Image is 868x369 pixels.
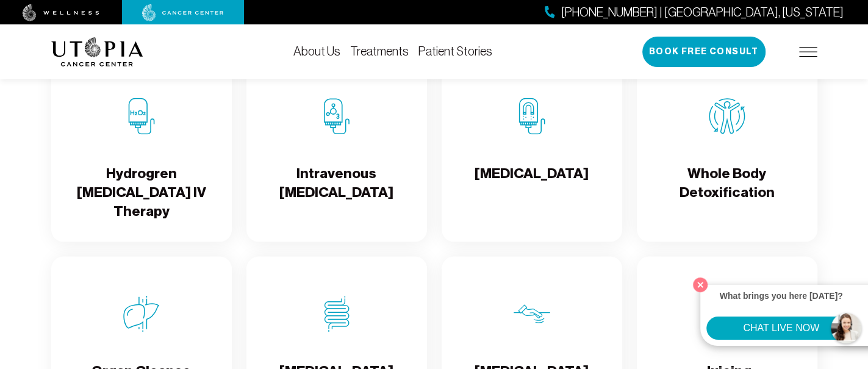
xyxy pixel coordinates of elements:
a: Patient Stories [418,45,492,58]
button: Close [690,274,711,295]
button: Book Free Consult [642,37,766,67]
a: Chelation Therapy[MEDICAL_DATA] [442,59,622,242]
h4: [MEDICAL_DATA] [475,163,589,203]
a: [PHONE_NUMBER] | [GEOGRAPHIC_DATA], [US_STATE] [545,4,844,21]
img: Organ Cleanse [123,295,160,332]
img: Intravenous Ozone Therapy [318,98,355,134]
a: About Us [293,45,340,58]
img: Lymphatic Massage [514,295,550,332]
img: icon-hamburger [799,47,817,57]
a: Whole Body DetoxificationWhole Body Detoxification [637,59,817,242]
img: Chelation Therapy [514,98,550,134]
h4: Intravenous [MEDICAL_DATA] [256,163,417,203]
strong: What brings you here [DATE]? [720,291,843,301]
a: Hydrogren Peroxide IV TherapyHydrogren [MEDICAL_DATA] IV Therapy [51,59,232,242]
h4: Hydrogren [MEDICAL_DATA] IV Therapy [61,163,222,221]
img: cancer center [142,4,224,21]
a: Treatments [350,45,409,58]
img: Whole Body Detoxification [709,98,745,134]
span: [PHONE_NUMBER] | [GEOGRAPHIC_DATA], [US_STATE] [561,4,844,21]
img: wellness [23,4,99,21]
img: Hydrogren Peroxide IV Therapy [123,98,160,134]
button: CHAT LIVE NOW [706,317,856,340]
img: logo [51,37,143,66]
a: Intravenous Ozone TherapyIntravenous [MEDICAL_DATA] [246,59,427,242]
img: Colon Therapy [318,295,355,332]
h4: Whole Body Detoxification [647,163,808,203]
